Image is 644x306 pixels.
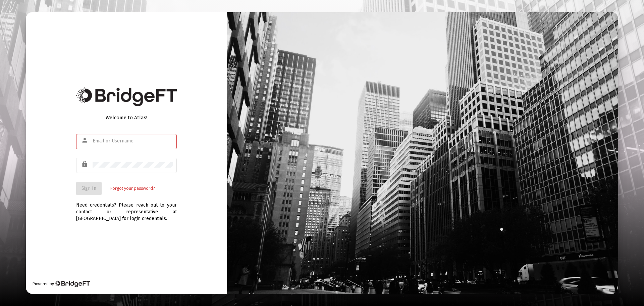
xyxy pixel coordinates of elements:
img: Bridge Financial Technology Logo [76,87,177,106]
div: Need credentials? Please reach out to your contact or representative at [GEOGRAPHIC_DATA] for log... [76,195,177,222]
span: Sign In [82,185,96,191]
img: Bridge Financial Technology Logo [55,280,90,287]
div: Welcome to Atlas! [76,114,177,121]
div: Powered by [33,280,90,287]
a: Forgot your password? [110,185,155,192]
mat-icon: person [81,136,89,144]
button: Sign In [76,182,102,195]
mat-icon: lock [81,160,89,168]
input: Email or Username [93,138,173,144]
